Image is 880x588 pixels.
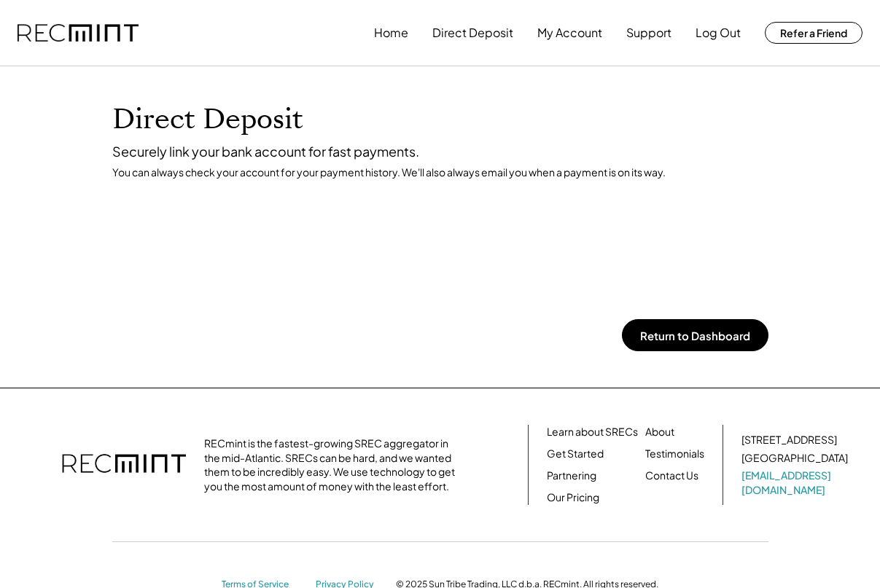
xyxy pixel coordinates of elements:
h1: Direct Deposit [112,103,768,137]
a: Partnering [547,469,596,483]
button: Log Out [696,18,741,47]
button: My Account [537,18,602,47]
a: [EMAIL_ADDRESS][DOMAIN_NAME] [741,469,851,497]
div: You can always check your account for your payment history. We'll also always email you when a pa... [112,165,768,179]
a: About [645,425,674,439]
button: Home [374,18,408,47]
button: Return to Dashboard [622,319,768,351]
button: Refer a Friend [765,22,863,44]
div: Securely link your bank account for fast payments. [112,143,768,160]
div: RECmint is the fastest-growing SREC aggregator in the mid-Atlantic. SRECs can be hard, and we wan... [204,436,463,493]
button: Support [626,18,671,47]
a: Testimonials [645,447,704,461]
a: Contact Us [645,469,698,483]
img: recmint-logotype%403x.png [62,439,186,490]
button: Direct Deposit [432,18,513,47]
a: Get Started [547,447,604,461]
img: recmint-logotype%403x.png [17,24,139,42]
div: [STREET_ADDRESS] [741,433,837,447]
div: [GEOGRAPHIC_DATA] [741,451,848,466]
a: Our Pricing [547,490,599,505]
a: Learn about SRECs [547,425,638,439]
